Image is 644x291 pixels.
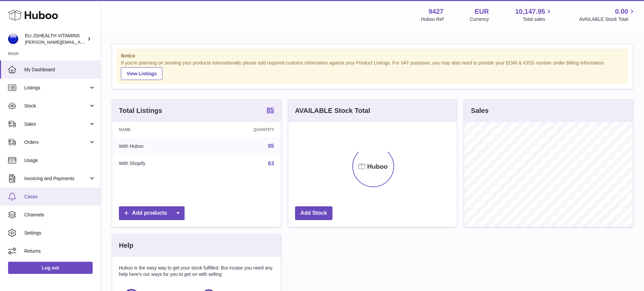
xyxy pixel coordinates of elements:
img: laura@jessicasepel.com [8,34,18,44]
span: Sales [24,121,89,127]
span: 10,147.95 [515,7,545,16]
span: Cases [24,194,96,200]
span: Invoicing and Payments [24,175,89,182]
h3: Sales [471,106,488,115]
h3: Help [119,241,133,250]
strong: 9427 [428,7,444,16]
span: [PERSON_NAME][EMAIL_ADDRESS][DOMAIN_NAME] [25,39,135,45]
span: Stock [24,103,89,109]
th: Name [112,122,203,137]
h3: Total Listings [119,106,162,115]
span: Usage [24,157,96,164]
strong: Notice [121,53,624,59]
a: 10,147.95 Total sales [515,7,553,23]
span: Total sales [523,16,553,23]
strong: EUR [475,7,489,16]
a: 63 [268,161,274,166]
span: Channels [24,212,96,218]
a: Add Stock [295,206,332,220]
td: With Huboo [112,137,203,155]
div: Currency [470,16,489,23]
a: 85 [268,143,274,149]
span: AVAILABLE Stock Total [579,16,636,23]
div: EU JSHEALTH VITAMINS [25,33,86,45]
a: 85 [266,107,274,115]
a: Add products [119,206,185,220]
a: View Listings [121,67,162,80]
a: Log out [8,262,93,274]
span: Listings [24,85,89,91]
p: Huboo is the easy way to get your stock fulfilled. But incase you need any help here's our ways f... [119,265,274,278]
span: 0.00 [615,7,628,16]
td: With Shopify [112,155,203,172]
div: Huboo Ref [421,16,444,23]
h3: AVAILABLE Stock Total [295,106,370,115]
span: Settings [24,230,96,236]
a: 0.00 AVAILABLE Stock Total [579,7,636,23]
div: If you're planning on sending your products internationally please add required customs informati... [121,60,624,80]
th: Quantity [203,122,281,137]
span: Orders [24,139,89,145]
span: Returns [24,248,96,254]
strong: 85 [266,107,274,113]
span: My Dashboard [24,67,96,73]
